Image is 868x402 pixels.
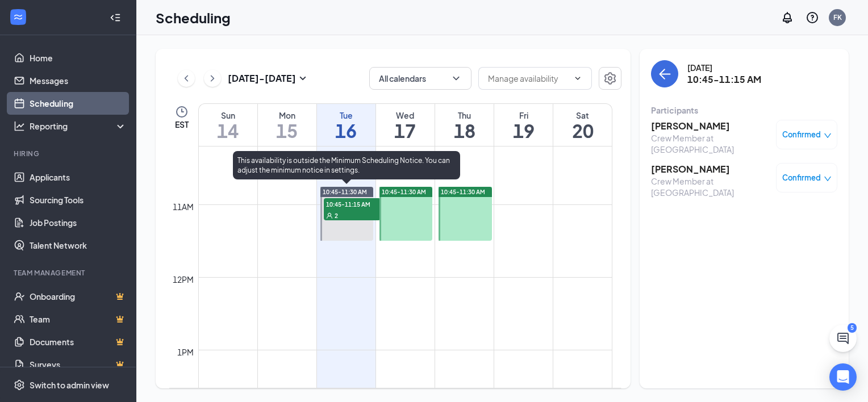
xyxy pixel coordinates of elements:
[12,11,24,23] svg: WorkstreamLogo
[30,69,127,92] a: Messages
[599,67,621,90] button: Settings
[207,72,218,85] svg: ChevronRight
[178,70,195,87] button: ChevronLeft
[228,72,296,85] h3: [DATE] - [DATE]
[658,67,671,81] svg: ArrowLeft
[376,121,435,140] h1: 17
[382,188,426,196] span: 10:45-11:30 AM
[175,346,196,358] div: 1pm
[782,129,821,140] span: Confirmed
[110,12,121,23] svg: Collapse
[14,268,124,278] div: Team Management
[156,8,231,27] h1: Scheduling
[553,104,612,146] a: September 20, 2025
[323,188,367,196] span: 10:45-11:30 AM
[781,11,794,24] svg: Notifications
[30,189,127,211] a: Sourcing Tools
[494,110,553,121] div: Fri
[435,110,494,121] div: Thu
[651,163,770,175] h3: [PERSON_NAME]
[651,175,770,198] div: Crew Member at [GEOGRAPHIC_DATA]
[14,149,124,158] div: Hiring
[687,73,761,86] h3: 10:45-11:15 AM
[573,74,582,83] svg: ChevronDown
[848,323,857,333] div: 5
[450,73,462,84] svg: ChevronDown
[30,92,127,115] a: Scheduling
[14,379,25,391] svg: Settings
[441,188,485,196] span: 10:45-11:30 AM
[824,132,832,140] span: down
[170,273,196,286] div: 12pm
[829,325,857,352] button: ChatActive
[30,379,109,391] div: Switch to admin view
[806,11,819,24] svg: QuestionInfo
[30,120,127,132] div: Reporting
[175,119,189,130] span: EST
[829,363,857,391] div: Open Intercom Messenger
[836,332,850,345] svg: ChatActive
[782,172,821,183] span: Confirmed
[376,104,435,146] a: September 17, 2025
[369,67,471,90] button: All calendarsChevronDown
[199,121,257,140] h1: 14
[687,62,761,73] div: [DATE]
[30,47,127,69] a: Home
[258,110,316,121] div: Mon
[651,120,770,132] h3: [PERSON_NAME]
[317,110,375,121] div: Tue
[824,175,832,183] span: down
[30,353,127,376] a: SurveysCrown
[833,12,842,22] div: FK
[30,330,127,353] a: DocumentsCrown
[296,72,310,85] svg: SmallChevronDown
[30,234,127,257] a: Talent Network
[233,151,460,179] div: This availability is outside the Minimum Scheduling Notice. You can adjust the minimum notice in ...
[435,121,494,140] h1: 18
[199,110,257,121] div: Sun
[603,72,617,85] svg: Settings
[326,212,333,219] svg: User
[651,132,770,155] div: Crew Member at [GEOGRAPHIC_DATA]
[204,70,221,87] button: ChevronRight
[488,72,569,85] input: Manage availability
[553,110,612,121] div: Sat
[30,211,127,234] a: Job Postings
[30,308,127,330] a: TeamCrown
[199,104,257,146] a: September 14, 2025
[553,121,612,140] h1: 20
[335,212,338,220] span: 2
[14,120,25,132] svg: Analysis
[651,60,678,87] button: back-button
[258,104,316,146] a: September 15, 2025
[324,198,381,210] span: 10:45-11:15 AM
[175,105,189,119] svg: Clock
[170,200,196,213] div: 11am
[651,104,837,116] div: Participants
[30,166,127,189] a: Applicants
[494,104,553,146] a: September 19, 2025
[376,110,435,121] div: Wed
[181,72,192,85] svg: ChevronLeft
[258,121,316,140] h1: 15
[30,285,127,308] a: OnboardingCrown
[317,121,375,140] h1: 16
[317,104,375,146] a: September 16, 2025
[494,121,553,140] h1: 19
[435,104,494,146] a: September 18, 2025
